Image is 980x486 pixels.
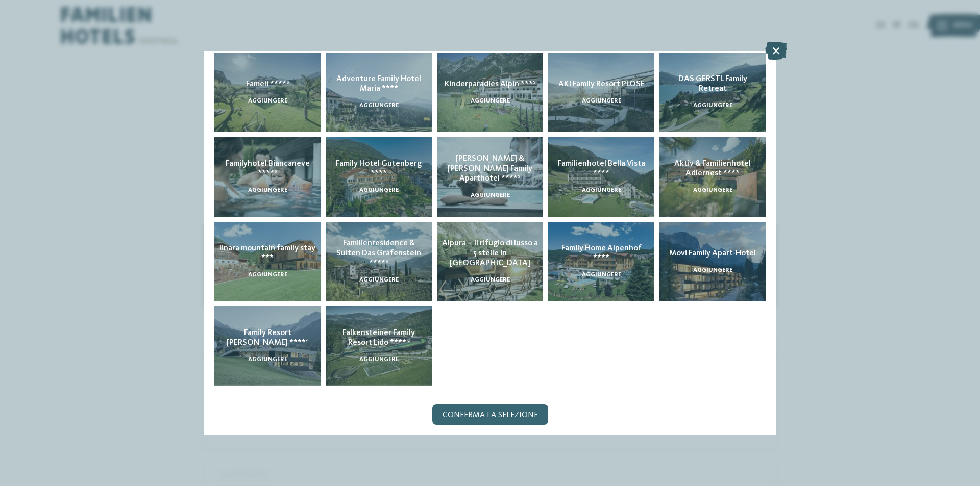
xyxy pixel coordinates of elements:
span: aggiungere [693,103,732,109]
span: linara mountain family stay *** [219,244,315,262]
span: Kinderparadies Alpin ***ˢ [445,80,536,88]
span: aggiungere [359,103,399,109]
span: Adventure Family Hotel Maria **** [336,75,421,93]
span: aggiungere [248,272,287,278]
span: DAS GERSTL Family Retreat [678,75,747,93]
span: Movi Family Apart-Hotel [669,249,756,258]
span: aggiungere [471,98,510,104]
span: aggiungere [359,356,399,363]
span: Family Home Alpenhof **** [561,244,642,262]
span: AKI Family Resort PLOSE [558,80,645,88]
span: Conferma la selezione [443,411,538,419]
span: aggiungere [582,272,621,278]
span: aggiungere [582,98,621,104]
span: aggiungere [248,98,287,104]
span: Falkensteiner Family Resort Lido ****ˢ [342,329,415,347]
span: Family Hotel Gutenberg **** [336,160,422,177]
span: Aktiv & Familienhotel Adlernest **** [674,160,751,177]
span: aggiungere [471,277,510,283]
span: aggiungere [582,187,621,193]
span: aggiungere [248,187,287,193]
span: Alpura – Il rifugio di lusso a 5 stelle in [GEOGRAPHIC_DATA] [442,239,538,267]
span: Familienresidence & Suiten Das Grafenstein ****ˢ [336,239,421,267]
span: aggiungere [471,192,510,198]
span: [PERSON_NAME] & [PERSON_NAME] Family Aparthotel ****ˢ [448,155,532,182]
span: aggiungere [248,356,287,363]
span: aggiungere [359,187,399,193]
span: aggiungere [693,267,732,273]
span: aggiungere [693,187,732,193]
span: aggiungere [359,277,399,283]
span: Familienhotel Bella Vista **** [558,160,645,177]
span: Familyhotel Biancaneve ****ˢ [226,160,310,177]
span: Family Resort [PERSON_NAME] ****ˢ [227,329,309,347]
